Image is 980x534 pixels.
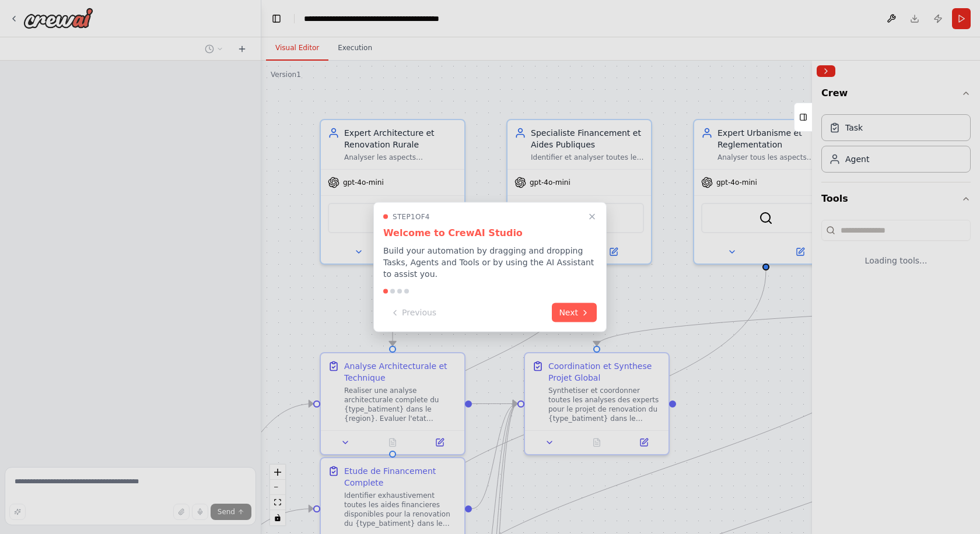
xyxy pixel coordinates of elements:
button: Previous [383,303,443,322]
h3: Welcome to CrewAI Studio [383,226,597,240]
button: Hide left sidebar [268,10,285,27]
span: Step 1 of 4 [393,212,430,222]
button: Close walkthrough [585,210,599,224]
button: Next [552,303,597,322]
p: Build your automation by dragging and dropping Tasks, Agents and Tools or by using the AI Assista... [383,245,597,280]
